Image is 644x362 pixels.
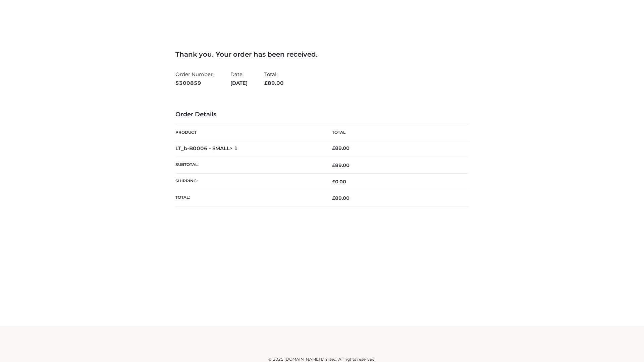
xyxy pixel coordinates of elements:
[230,79,248,87] strong: [DATE]
[175,79,214,87] strong: 5300859
[175,174,322,190] th: Shipping:
[332,195,350,201] span: 89.00
[264,80,284,86] span: 89.00
[175,50,469,58] h3: Thank you. Your order has been received.
[175,157,322,173] th: Subtotal:
[175,111,469,118] h3: Order Details
[332,145,335,151] span: £
[175,125,322,140] th: Product
[175,190,322,206] th: Total:
[264,80,268,86] span: £
[264,68,284,89] li: Total:
[332,162,350,168] span: 89.00
[175,68,214,89] li: Order Number:
[332,179,335,185] span: £
[230,145,238,152] strong: × 1
[230,68,248,89] li: Date:
[332,179,346,185] bdi: 0.00
[332,195,335,201] span: £
[175,145,238,152] strong: LT_b-B0006 - SMALL
[332,145,350,151] bdi: 89.00
[332,162,335,168] span: £
[322,125,469,140] th: Total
